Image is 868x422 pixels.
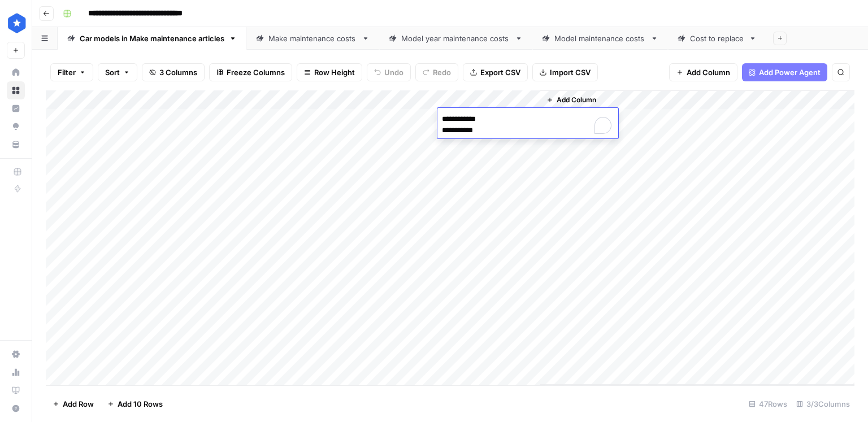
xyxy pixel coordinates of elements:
button: Add Column [542,93,601,107]
span: 3 Columns [159,67,197,78]
a: Model year maintenance costs [379,27,532,50]
span: Add Column [687,67,730,78]
a: Home [7,63,25,81]
span: Redo [433,67,451,78]
button: Freeze Columns [209,63,292,81]
button: Sort [98,63,137,81]
span: Filter [58,67,76,78]
a: Insights [7,99,25,118]
button: Add Row [46,395,101,413]
span: Row Height [314,67,355,78]
div: Cost to replace [690,33,744,44]
span: Import CSV [550,67,591,78]
div: 47 Rows [744,395,792,413]
button: Workspace: ConsumerAffairs [7,9,25,37]
a: Browse [7,81,25,99]
img: ConsumerAffairs Logo [7,13,27,33]
div: Make maintenance costs [268,33,357,44]
a: Model maintenance costs [532,27,668,50]
button: Add Column [669,63,737,81]
span: Add 10 Rows [118,398,163,410]
a: Learning Hub [7,381,25,399]
span: Undo [384,67,403,78]
a: Usage [7,363,25,381]
button: Undo [367,63,411,81]
button: Filter [50,63,93,81]
button: Add 10 Rows [101,395,170,413]
a: Car models in Make maintenance articles [58,27,246,50]
div: 3/3 Columns [792,395,854,413]
div: Model year maintenance costs [401,33,510,44]
div: Car models in Make maintenance articles [80,33,224,44]
span: Freeze Columns [227,67,285,78]
a: Cost to replace [668,27,766,50]
span: Export CSV [480,67,520,78]
button: Redo [415,63,458,81]
button: Row Height [297,63,362,81]
a: Settings [7,345,25,363]
a: Make maintenance costs [246,27,379,50]
button: Import CSV [532,63,598,81]
button: Help + Support [7,399,25,417]
span: Add Column [557,95,596,105]
a: Your Data [7,136,25,154]
button: 3 Columns [142,63,205,81]
span: Add Row [63,398,94,410]
span: Add Power Agent [759,67,821,78]
span: Sort [105,67,120,78]
a: Opportunities [7,118,25,136]
button: Export CSV [463,63,528,81]
button: Add Power Agent [742,63,827,81]
textarea: To enrich screen reader interactions, please activate Accessibility in Grammarly extension settings [437,111,618,138]
div: Model maintenance costs [554,33,646,44]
